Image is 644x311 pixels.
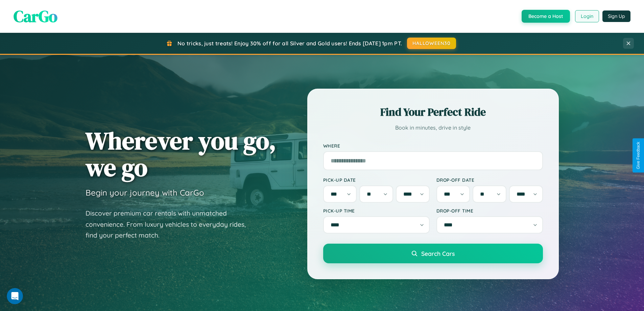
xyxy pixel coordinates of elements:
[636,142,641,169] div: Give Feedback
[323,177,430,183] label: Pick-up Date
[86,187,204,198] h3: Begin your journey with CarGo
[575,10,599,22] button: Login
[323,105,543,119] h2: Find Your Perfect Ride
[323,143,543,149] label: Where
[7,288,23,304] iframe: Intercom live chat
[522,10,570,23] button: Become a Host
[177,40,402,47] span: No tricks, just treats! Enjoy 30% off for all Silver and Gold users! Ends [DATE] 1pm PT.
[86,127,276,181] h1: Wherever you go, we go
[602,10,630,22] button: Sign Up
[421,250,455,257] span: Search Cars
[407,38,456,49] button: HALLOWEEN30
[86,208,255,241] p: Discover premium car rentals with unmatched convenience. From luxury vehicles to everyday rides, ...
[436,208,543,214] label: Drop-off Time
[323,123,543,133] p: Book in minutes, drive in style
[323,244,543,263] button: Search Cars
[323,208,430,214] label: Pick-up Time
[14,5,57,27] span: CarGo
[436,177,543,183] label: Drop-off Date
